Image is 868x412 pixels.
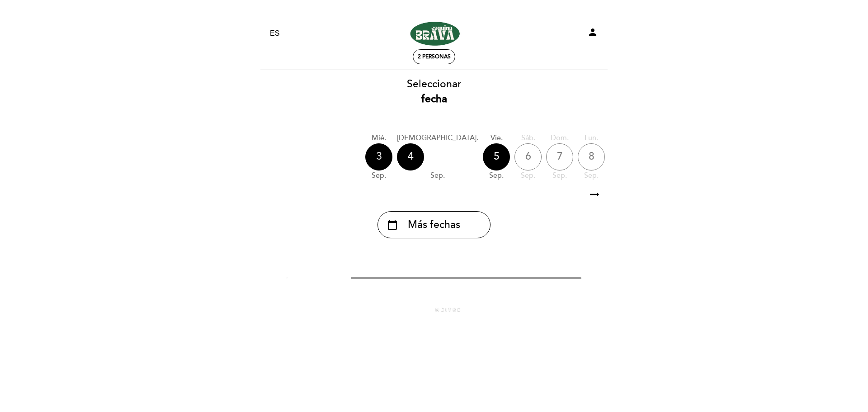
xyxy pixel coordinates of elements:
[483,143,510,170] div: 5
[435,308,461,312] img: MEITRE
[365,170,392,181] div: sep.
[397,133,478,143] div: [DEMOGRAPHIC_DATA].
[421,93,447,105] b: fecha
[377,21,491,46] a: Esquina Brava
[578,170,605,181] div: sep.
[546,133,573,143] div: dom.
[578,143,605,170] div: 8
[407,307,461,313] a: powered by
[407,307,433,313] span: powered by
[514,143,542,170] div: 6
[287,284,297,294] i: arrow_backward
[418,53,451,60] span: 2 personas
[546,170,573,181] div: sep.
[397,143,424,170] div: 4
[514,133,542,143] div: sáb.
[260,77,608,107] div: Seleccionar
[588,185,601,204] i: arrow_right_alt
[483,133,510,143] div: vie.
[587,27,598,41] button: person
[483,170,510,181] div: sep.
[387,217,398,232] i: calendar_today
[587,27,598,38] i: person
[408,218,460,232] span: Más fechas
[365,143,392,170] div: 3
[412,317,456,324] a: Política de privacidad
[397,170,478,181] div: sep.
[514,170,542,181] div: sep.
[578,133,605,143] div: lun.
[365,133,392,143] div: mié.
[546,143,573,170] div: 7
